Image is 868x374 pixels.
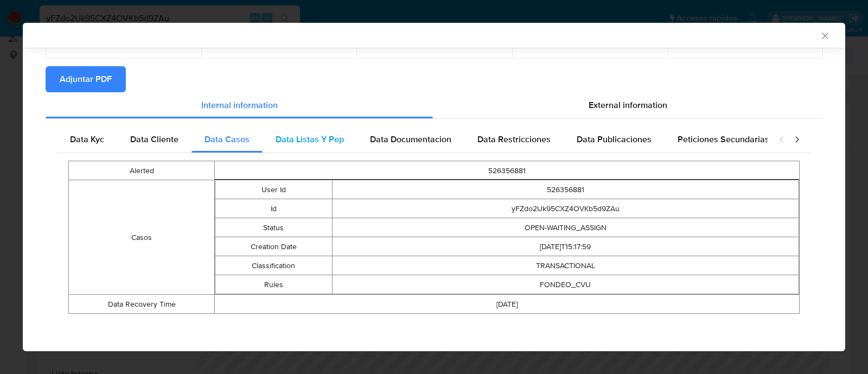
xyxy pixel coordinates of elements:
[46,92,822,118] div: Detailed info
[276,133,344,145] span: Data Listas Y Pep
[70,133,104,145] span: Data Kyc
[215,295,800,314] td: [DATE]
[215,180,332,199] td: User Id
[215,161,800,180] td: 526356881
[577,133,652,145] span: Data Publicaciones
[332,218,799,237] td: OPEN-WAITING_ASSIGN
[205,133,250,145] span: Data Casos
[69,295,215,314] td: Data Recovery Time
[332,256,799,275] td: TRANSACTIONAL
[820,30,829,40] button: Cerrar ventana
[332,180,799,199] td: 526356881
[370,133,451,145] span: Data Documentacion
[589,99,667,111] span: External information
[215,256,332,275] td: Classification
[60,67,112,91] span: Adjuntar PDF
[215,218,332,237] td: Status
[332,237,799,256] td: [DATE]T15:17:59
[678,133,769,145] span: Peticiones Secundarias
[201,99,278,111] span: Internal information
[215,237,332,256] td: Creation Date
[57,126,768,153] div: Detailed internal info
[332,275,799,294] td: FONDEO_CVU
[69,161,215,180] td: Alerted
[477,133,551,145] span: Data Restricciones
[215,275,332,294] td: Rules
[23,23,845,351] div: closure-recommendation-modal
[69,180,215,295] td: Casos
[130,133,178,145] span: Data Cliente
[332,199,799,218] td: yFZdo2Uk95CXZ4OVKb5d9ZAu
[215,199,332,218] td: Id
[46,66,126,92] button: Adjuntar PDF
